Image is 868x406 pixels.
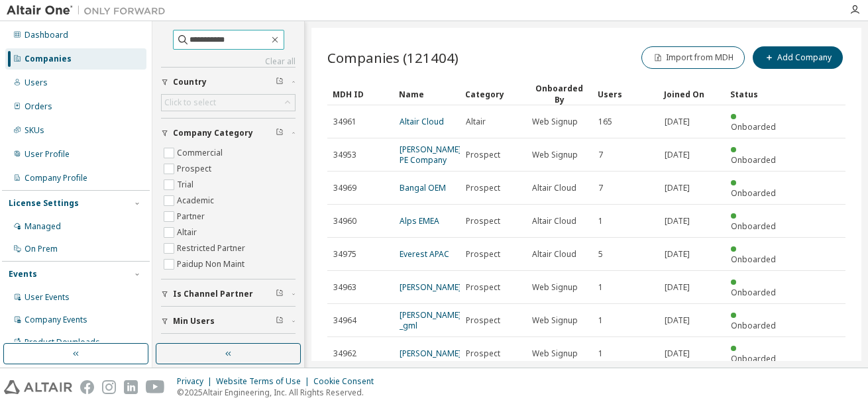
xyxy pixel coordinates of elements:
[531,83,587,105] div: Onboarded By
[532,315,578,326] span: Web Signup
[466,216,500,227] span: Prospect
[400,309,461,331] a: [PERSON_NAME] _gml
[161,68,296,97] button: Country
[25,101,52,112] div: Orders
[400,182,446,193] a: Bangal OEM
[532,216,576,227] span: Altair Cloud
[466,117,486,127] span: Altair
[25,125,44,136] div: SKUs
[664,83,720,105] div: Joined On
[731,353,776,364] span: Onboarded
[177,161,214,177] label: Prospect
[598,216,603,227] span: 1
[400,281,461,293] a: [PERSON_NAME]
[9,269,37,279] div: Events
[665,282,690,293] span: [DATE]
[177,256,247,272] label: Paidup Non Maint
[731,121,776,132] span: Onboarded
[665,150,690,160] span: [DATE]
[466,150,500,160] span: Prospect
[276,316,284,327] span: Clear filter
[313,376,382,387] div: Cookie Consent
[173,77,207,87] span: Country
[731,287,776,298] span: Onboarded
[333,315,356,326] span: 34964
[400,348,461,359] a: [PERSON_NAME]
[161,119,296,148] button: Company Category
[532,117,578,127] span: Web Signup
[598,117,612,127] span: 165
[124,380,138,394] img: linkedin.svg
[333,117,356,127] span: 34961
[216,376,313,387] div: Website Terms of Use
[400,116,444,127] a: Altair Cloud
[25,173,87,183] div: Company Profile
[466,183,500,193] span: Prospect
[598,150,603,160] span: 7
[333,249,356,260] span: 34975
[25,337,100,348] div: Product Downloads
[25,244,58,254] div: On Prem
[665,249,690,260] span: [DATE]
[177,193,217,209] label: Academic
[333,348,356,359] span: 34962
[162,95,295,111] div: Click to select
[177,145,225,161] label: Commercial
[731,320,776,331] span: Onboarded
[532,282,578,293] span: Web Signup
[466,249,500,260] span: Prospect
[641,46,745,69] button: Import from MDH
[598,282,603,293] span: 1
[146,380,165,394] img: youtube.svg
[177,376,216,387] div: Privacy
[333,83,388,105] div: MDH ID
[665,216,690,227] span: [DATE]
[276,77,284,87] span: Clear filter
[730,83,786,105] div: Status
[333,216,356,227] span: 34960
[532,249,576,260] span: Altair Cloud
[173,289,253,299] span: Is Channel Partner
[25,30,68,40] div: Dashboard
[102,380,116,394] img: instagram.svg
[665,117,690,127] span: [DATE]
[598,315,603,326] span: 1
[400,215,439,227] a: Alps EMEA
[25,221,61,232] div: Managed
[333,183,356,193] span: 34969
[25,54,72,64] div: Companies
[598,183,603,193] span: 7
[25,77,48,88] div: Users
[4,380,72,394] img: altair_logo.svg
[25,149,70,160] div: User Profile
[400,248,449,260] a: Everest APAC
[400,144,461,166] a: [PERSON_NAME] PE Company
[665,315,690,326] span: [DATE]
[276,128,284,138] span: Clear filter
[7,4,172,17] img: Altair One
[173,316,215,327] span: Min Users
[465,83,521,105] div: Category
[731,154,776,166] span: Onboarded
[9,198,79,209] div: License Settings
[276,289,284,299] span: Clear filter
[161,279,296,309] button: Is Channel Partner
[25,315,87,325] div: Company Events
[333,282,356,293] span: 34963
[80,380,94,394] img: facebook.svg
[25,292,70,303] div: User Events
[598,83,653,105] div: Users
[598,348,603,359] span: 1
[665,183,690,193] span: [DATE]
[173,128,253,138] span: Company Category
[466,315,500,326] span: Prospect
[665,348,690,359] span: [DATE]
[177,177,196,193] label: Trial
[753,46,843,69] button: Add Company
[177,387,382,398] p: © 2025 Altair Engineering, Inc. All Rights Reserved.
[731,221,776,232] span: Onboarded
[164,97,216,108] div: Click to select
[399,83,455,105] div: Name
[466,348,500,359] span: Prospect
[532,183,576,193] span: Altair Cloud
